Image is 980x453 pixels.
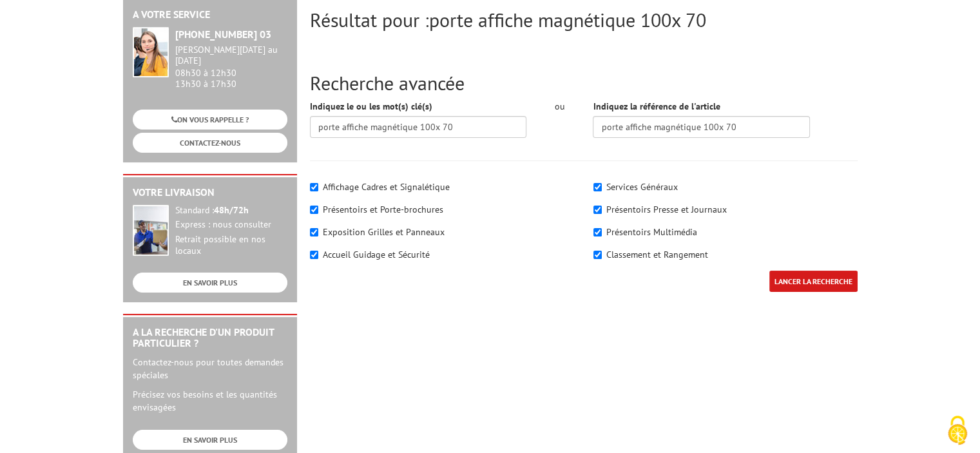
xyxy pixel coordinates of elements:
input: Présentoirs et Porte-brochures [310,206,318,214]
h2: Votre livraison [133,187,287,198]
label: Présentoirs Presse et Journaux [606,204,727,215]
label: Classement et Rangement [606,249,708,260]
img: widget-livraison.jpg [133,205,169,256]
label: Accueil Guidage et Sécurité [323,249,430,260]
a: EN SAVOIR PLUS [133,273,287,293]
span: porte affiche magnétique 100x 70 [429,7,706,32]
input: Présentoirs Presse et Journaux [593,206,602,214]
label: Présentoirs Multimédia [606,226,697,238]
h2: Recherche avancée [310,72,858,93]
div: ou [546,100,573,113]
label: Affichage Cadres et Signalétique [323,181,450,193]
input: Présentoirs Multimédia [593,228,602,236]
label: Présentoirs et Porte-brochures [323,204,443,215]
h2: A votre service [133,9,287,21]
label: Indiquez la référence de l'article [593,100,720,113]
div: [PERSON_NAME][DATE] au [DATE] [175,44,287,66]
input: Classement et Rangement [593,251,602,259]
a: CONTACTEZ-NOUS [133,133,287,153]
button: Cookies (fenêtre modale) [935,409,980,453]
p: Contactez-nous pour toutes demandes spéciales [133,356,287,381]
input: Exposition Grilles et Panneaux [310,228,318,236]
strong: [PHONE_NUMBER] 03 [175,28,271,41]
div: Retrait possible en nos locaux [175,234,287,257]
label: Services Généraux [606,181,678,193]
a: EN SAVOIR PLUS [133,430,287,450]
div: 08h30 à 12h30 13h30 à 17h30 [175,44,287,89]
a: ON VOUS RAPPELLE ? [133,110,287,130]
h2: Résultat pour : [310,9,858,30]
img: widget-service.jpg [133,27,169,77]
strong: 48h/72h [214,204,249,216]
div: Express : nous consulter [175,219,287,231]
input: Services Généraux [593,183,602,191]
label: Exposition Grilles et Panneaux [323,226,445,238]
img: Cookies (fenêtre modale) [941,414,974,447]
input: LANCER LA RECHERCHE [769,271,858,292]
input: Accueil Guidage et Sécurité [310,251,318,259]
input: Affichage Cadres et Signalétique [310,183,318,191]
p: Précisez vos besoins et les quantités envisagées [133,388,287,414]
div: Standard : [175,205,287,217]
label: Indiquez le ou les mot(s) clé(s) [310,100,432,113]
h2: A la recherche d'un produit particulier ? [133,327,287,349]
